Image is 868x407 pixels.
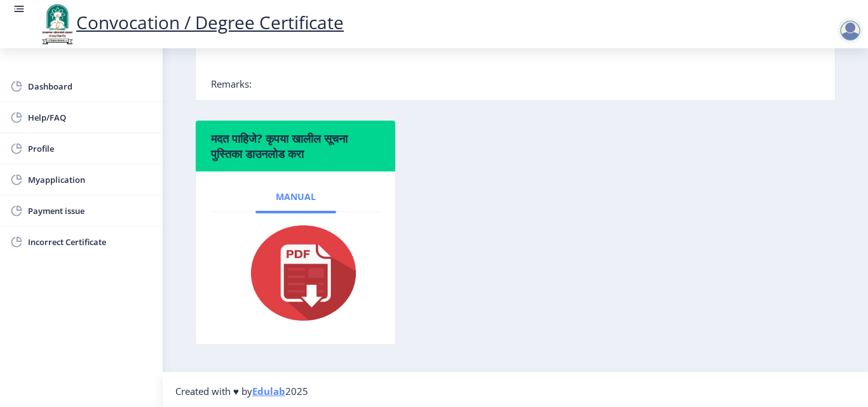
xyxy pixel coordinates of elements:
[38,3,76,46] img: logo
[28,172,153,187] span: Myapplication
[232,222,359,324] img: pdf.png
[28,110,153,125] span: Help/FAQ
[28,203,153,218] span: Payment issue
[211,131,380,161] h6: मदत पाहिजे? कृपया खालील सूचना पुस्तिका डाउनलोड करा
[255,182,336,212] a: Manual
[28,79,153,94] span: Dashboard
[276,192,316,202] span: Manual
[28,234,153,250] span: Incorrect Certificate
[211,77,252,90] span: Remarks:
[252,385,285,397] a: Edulab
[38,10,344,34] a: Convocation / Degree Certificate
[175,385,308,397] span: Created with ♥ by 2025
[28,141,153,156] span: Profile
